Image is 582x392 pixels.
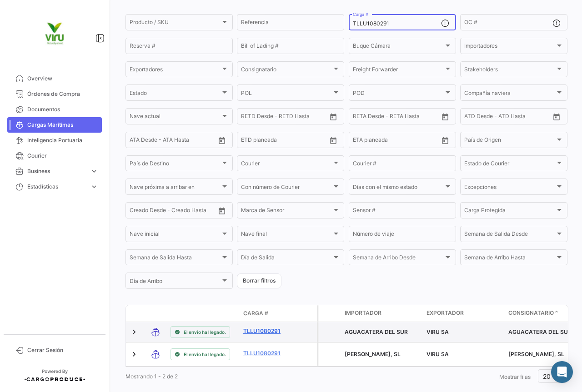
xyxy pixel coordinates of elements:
[27,167,86,175] span: Business
[27,74,98,83] span: Overview
[464,208,555,215] span: Carga Protegida
[130,208,166,215] input: Creado Desde
[376,138,416,144] input: Hasta
[90,183,98,191] span: expand_more
[7,117,102,133] a: Cargas Marítimas
[345,351,401,357] span: REYES GUTIERREZ, SL
[130,350,139,359] a: Expand/Collapse Row
[130,232,221,238] span: Nave inicial
[353,185,444,192] span: Días con el mismo estado
[341,305,423,322] datatable-header-cell: Importador
[241,256,332,262] span: Día de Salida
[508,351,564,357] span: REYES GUTIERREZ, SL
[27,121,98,129] span: Cargas Marítimas
[130,114,221,121] span: Nave actual
[464,256,555,262] span: Semana de Arribo Hasta
[294,310,317,317] datatable-header-cell: Póliza
[464,68,555,74] span: Stakeholders
[7,86,102,102] a: Órdenes de Compra
[130,327,139,337] a: Expand/Collapse Row
[241,208,332,215] span: Marca de Sensor
[90,167,98,175] span: expand_more
[464,91,555,97] span: Compañía naviera
[27,90,98,98] span: Órdenes de Compra
[7,148,102,164] a: Courier
[130,185,221,192] span: Nave próxima a arribar en
[508,328,572,335] span: AGUACATERA DEL SUR
[508,309,554,317] span: Consignatario
[130,162,221,168] span: País de Destino
[353,44,444,50] span: Buque Cámara
[27,152,98,160] span: Courier
[164,138,205,144] input: ATA Hasta
[7,133,102,148] a: Inteligencia Portuaria
[7,71,102,86] a: Overview
[130,68,221,74] span: Exportadores
[125,373,178,380] span: Mostrando 1 - 2 de 2
[353,91,444,97] span: POD
[241,68,332,74] span: Consignatario
[130,91,221,97] span: Estado
[499,373,531,380] span: Mostrar filas
[144,310,167,317] datatable-header-cell: Modo de Transporte
[423,305,505,322] datatable-header-cell: Exportador
[353,138,369,144] input: Desde
[464,114,493,121] input: ATD Desde
[426,351,449,357] span: VIRU SA
[264,114,305,121] input: Hasta
[241,91,332,97] span: POL
[184,328,226,336] span: El envío ha llegado.
[353,256,444,262] span: Semana de Arribo Desde
[237,273,281,288] button: Borrar filtros
[241,114,257,121] input: Desde
[32,11,77,56] img: viru.png
[464,138,555,144] span: País de Origen
[130,20,221,27] span: Producto / SKU
[172,208,213,215] input: Creado Hasta
[130,279,221,286] span: Día de Arribo
[376,114,416,121] input: Hasta
[184,351,226,358] span: El envío ha llegado.
[241,138,257,144] input: Desde
[27,105,98,114] span: Documentos
[499,114,540,121] input: ATD Hasta
[326,134,340,147] button: Open calendar
[167,310,240,317] datatable-header-cell: Estado de Envio
[215,204,229,218] button: Open calendar
[130,256,221,262] span: Semana de Salida Hasta
[240,306,294,321] datatable-header-cell: Carga #
[130,138,157,144] input: ATA Desde
[543,372,551,380] span: 20
[464,185,555,192] span: Excepciones
[551,361,573,383] div: Abrir Intercom Messenger
[27,346,98,354] span: Cerrar Sesión
[550,110,563,124] button: Open calendar
[464,162,555,168] span: Estado de Courier
[345,328,408,335] span: AGUACATERA DEL SUR
[27,136,98,144] span: Inteligencia Portuaria
[464,232,555,238] span: Semana de Salida Desde
[7,102,102,117] a: Documentos
[27,183,86,191] span: Estadísticas
[243,309,268,318] span: Carga #
[464,44,555,50] span: Importadores
[243,349,291,357] a: TLLU1080291
[241,185,332,192] span: Con número de Courier
[326,110,340,124] button: Open calendar
[241,232,332,238] span: Nave final
[241,162,332,168] span: Courier
[353,114,369,121] input: Desde
[318,305,341,322] datatable-header-cell: Carga Protegida
[426,309,464,317] span: Exportador
[264,138,305,144] input: Hasta
[215,134,229,147] button: Open calendar
[345,309,381,317] span: Importador
[353,68,444,74] span: Freight Forwarder
[438,134,452,147] button: Open calendar
[438,110,452,124] button: Open calendar
[426,328,449,335] span: VIRU SA
[243,327,291,335] a: TLLU1080291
